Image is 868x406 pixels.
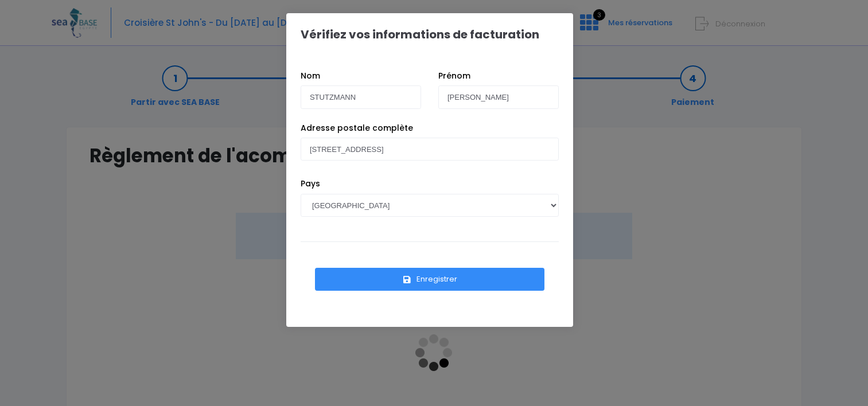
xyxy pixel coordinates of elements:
label: Nom [301,70,320,82]
label: Prénom [438,70,470,82]
h1: Vérifiez vos informations de facturation [301,28,539,41]
label: Adresse postale complète [301,122,413,134]
button: Enregistrer [315,268,544,291]
label: Pays [301,178,320,190]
